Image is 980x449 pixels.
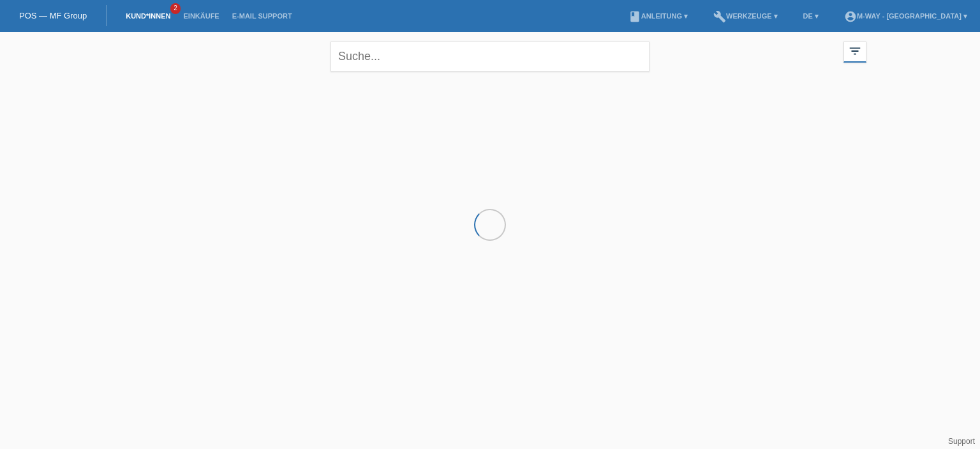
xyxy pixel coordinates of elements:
a: DE ▾ [797,12,825,20]
a: POS — MF Group [19,11,87,20]
i: build [713,10,726,23]
a: bookAnleitung ▾ [622,12,694,20]
i: book [628,10,641,23]
i: filter_list [848,44,862,58]
i: account_circle [844,10,857,23]
a: account_circlem-way - [GEOGRAPHIC_DATA] ▾ [838,12,974,20]
a: Kund*innen [119,12,177,20]
a: buildWerkzeuge ▾ [707,12,784,20]
a: E-Mail Support [226,12,299,20]
a: Einkäufe [177,12,225,20]
a: Support [948,437,975,446]
span: 2 [170,3,181,14]
input: Suche... [330,42,650,72]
